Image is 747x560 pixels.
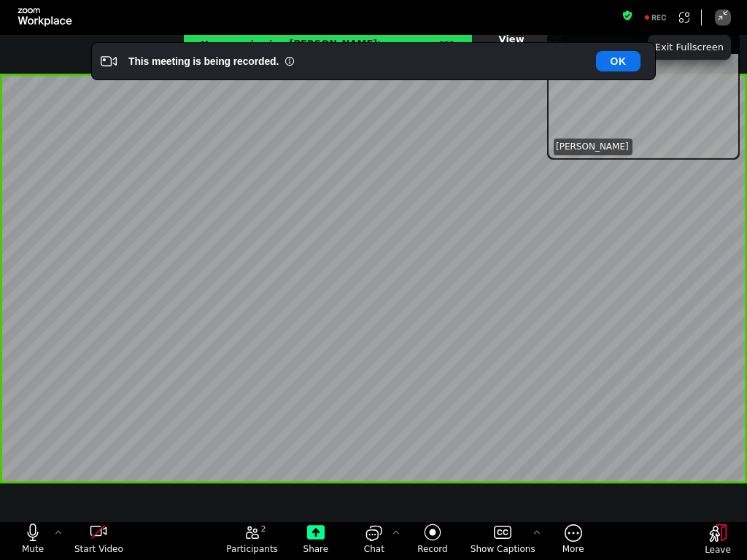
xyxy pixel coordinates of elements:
button: Share [287,524,345,559]
button: open the chat panel [345,524,403,559]
button: More meeting control [544,524,603,559]
button: OK [596,51,640,71]
span: Chat [364,543,384,555]
i: Video Recording [101,53,117,69]
button: More options for captions, menu button [530,524,544,542]
button: Leave [689,524,747,559]
div: Exit Fullscreen [655,41,724,55]
span: Record [417,543,447,555]
span: Participants [226,543,278,555]
button: Exit Full Screen [715,9,731,26]
span: Show Captions [471,543,535,555]
span: [PERSON_NAME] [556,141,629,153]
span: Mute [22,543,44,555]
span: More [562,543,584,555]
span: Start Video [74,543,123,555]
button: Apps Accessing Content in This Meeting [676,9,692,26]
button: open the participants list pane,[2] particpants [217,524,287,559]
button: Meeting information [622,9,633,26]
span: 2 [261,524,266,535]
button: More audio controls [51,524,66,542]
i: Information Small [285,56,295,66]
button: Chat Settings [389,524,403,542]
span: Leave [705,544,731,556]
span: Share [303,543,329,555]
div: suspension-window [547,32,740,160]
button: Show Captions [462,524,544,559]
span: Cloud Recording is in progress [427,36,454,52]
button: Record [403,524,462,559]
button: start my video [66,524,131,559]
div: This meeting is being recorded. [128,54,279,69]
div: Recording to cloud [638,9,673,26]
